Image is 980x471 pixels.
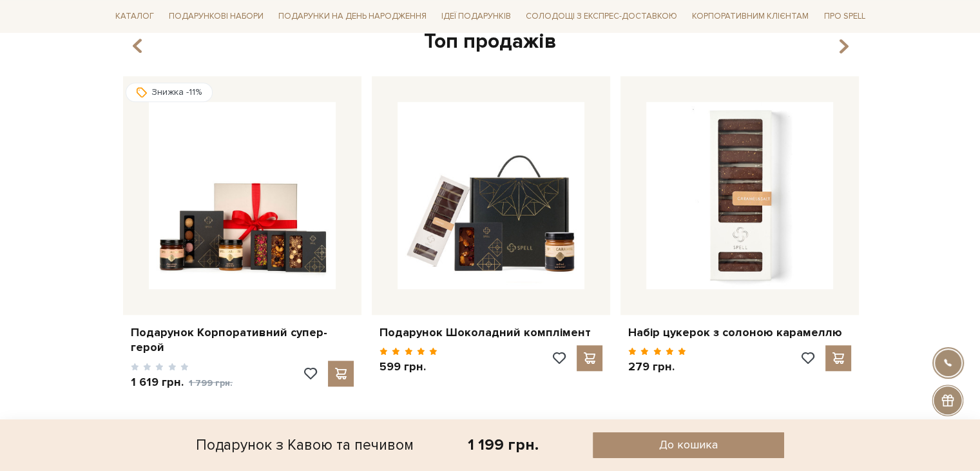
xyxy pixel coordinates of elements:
[126,83,213,102] div: Знижка -11%
[436,6,516,26] a: Ідеї подарунків
[131,325,354,356] a: Подарунок Корпоративний супер-герой
[164,6,269,26] a: Подарункові набори
[687,6,814,26] a: Корпоративним клієнтам
[196,432,414,458] div: Подарунок з Кавою та печивом
[273,6,432,26] a: Подарунки на День народження
[189,377,233,388] span: 1 799 грн.
[521,5,682,27] a: Солодощі з експрес-доставкою
[468,435,539,455] div: 1 199 грн.
[628,325,851,340] a: Набір цукерок з солоною карамеллю
[380,325,602,340] a: Подарунок Шоколадний комплімент
[131,375,233,390] p: 1 619 грн.
[110,6,159,26] a: Каталог
[818,6,870,26] a: Про Spell
[628,359,687,374] p: 279 грн.
[118,28,863,55] div: Топ продажів
[380,359,438,374] p: 599 грн.
[593,432,783,458] button: До кошика
[659,437,718,452] span: До кошика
